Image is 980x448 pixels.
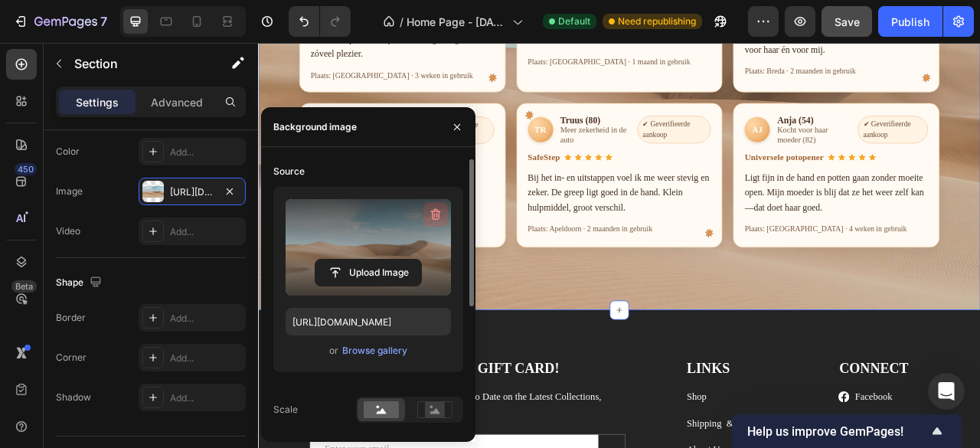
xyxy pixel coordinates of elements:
[56,224,80,238] div: Video
[273,165,305,178] div: Source
[407,14,506,30] span: Home Page - [DATE] 15:35:20
[343,137,577,153] div: SafeStep
[343,230,577,244] div: Plaats: Apeldoorn · 2 maanden in gebruik
[100,12,107,31] p: 7
[170,391,242,405] div: Add...
[891,14,929,30] div: Publish
[763,93,852,128] span: ✔︎ Geverifieerde aankoop
[56,311,86,325] div: Border
[341,343,408,358] button: Browse gallery
[56,391,91,404] div: Shadow
[558,15,590,28] span: Default
[747,422,946,440] button: Show survey - Help us improve GemPages!
[74,54,200,73] p: Section
[170,185,214,199] div: [URL][DOMAIN_NAME]
[835,15,860,28] span: Save
[56,145,80,159] div: Color
[258,43,980,448] iframe: Design area
[618,15,696,28] span: Need republishing
[67,403,465,426] p: JOIN US & SCORE A $100 GIFT CARD!
[67,139,300,155] div: Elektronische pillendoos
[619,162,852,219] p: Ligt fijn in de hand en potten gaan zonder moeite open. Mijn moeder is blij dat ze het weer zelf ...
[619,29,852,44] div: Plaats: Breda · 2 maanden in gebruik
[384,91,473,105] div: Truus (80)
[15,163,37,175] div: 450
[342,344,407,358] div: Browse gallery
[212,93,299,129] span: ✔︎ Geverifieerde aankoop
[822,6,872,37] button: Save
[343,162,577,219] p: Bij het in- en uitstappen voel ik me weer stevig en zeker. De greep ligt goed in de hand. Klein h...
[384,105,473,129] div: Meer zekerheid in de auto
[878,6,942,37] button: Publish
[56,185,83,198] div: Image
[170,352,242,365] div: Add...
[76,94,119,110] p: Settings
[928,373,965,410] div: Open Intercom Messenger
[660,91,753,105] div: Anja (54)
[6,6,114,37] button: 7
[400,14,403,30] span: /
[545,403,712,426] p: LINKS
[56,273,105,293] div: Shape
[11,280,37,293] div: Beta
[67,231,300,246] div: Plaats: [GEOGRAPHIC_DATA] · 6 weken in gebruik
[289,6,351,37] div: Undo/Redo
[67,95,99,127] div: JN
[329,342,338,360] span: or
[619,94,651,126] div: AJ
[619,230,852,244] div: Plaats: [GEOGRAPHIC_DATA] · 4 weken in gebruik
[286,308,451,335] input: https://example.com/image.jpg
[273,120,357,134] div: Background image
[108,119,203,131] div: Dagelijkse herinnering
[56,351,87,365] div: Corner
[151,94,203,110] p: Advanced
[67,164,300,221] p: De vakjes zijn duidelijk en de herinnering is precies op tijd. Niets vergeten en veel meer overzi...
[660,105,753,129] div: Kocht voor haar moeder (82)
[273,403,298,417] div: Scale
[482,93,577,128] span: ✔︎ Geverifieerde aankoop
[170,146,242,159] div: Add...
[315,259,422,286] button: Upload Image
[170,312,242,325] div: Add...
[108,91,203,119] div: [PERSON_NAME] (76)
[343,94,375,126] div: TR
[747,424,928,439] span: Help us improve GemPages!
[170,225,242,239] div: Add...
[740,403,906,426] p: CONNECT
[619,137,852,153] div: Universele potopener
